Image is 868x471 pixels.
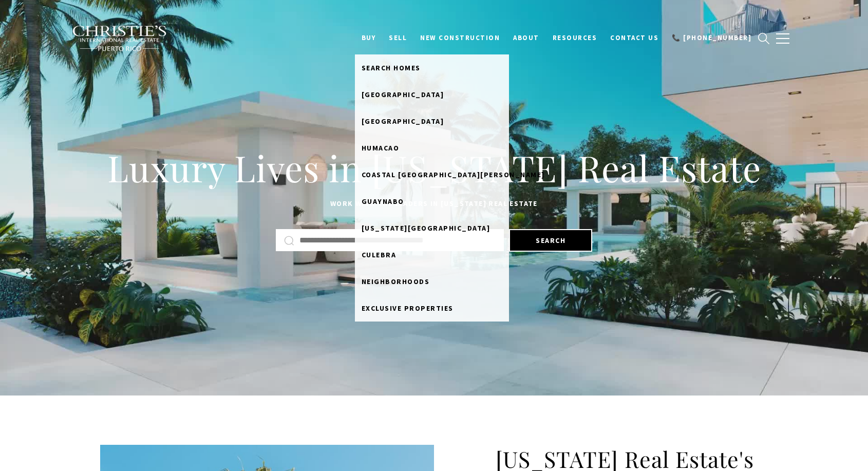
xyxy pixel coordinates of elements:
[362,170,545,179] span: Coastal [GEOGRAPHIC_DATA][PERSON_NAME]
[72,25,167,52] img: Christie's International Real Estate black text logo
[362,143,400,153] span: Humacao
[382,28,413,48] a: SELL
[362,223,490,233] span: [US_STATE][GEOGRAPHIC_DATA]
[355,295,509,322] a: Exclusive Properties
[355,108,509,135] a: [GEOGRAPHIC_DATA]
[362,304,454,313] span: Exclusive Properties
[610,33,658,42] span: Contact Us
[506,28,546,48] a: About
[420,33,500,42] span: New Construction
[100,198,768,210] p: Work with the leaders in [US_STATE] Real Estate
[355,135,509,161] a: Humacao
[100,145,768,191] h1: Luxury Lives in [US_STATE] Real Estate
[355,188,509,215] a: Guaynabo
[362,277,430,286] span: Neighborhoods
[362,63,421,72] span: Search Homes
[672,33,751,42] span: 📞 [PHONE_NUMBER]
[413,28,506,48] a: New Construction
[362,90,444,99] span: [GEOGRAPHIC_DATA]
[355,54,509,81] a: Search Homes
[355,268,509,295] a: Neighborhoods
[665,28,758,48] a: 📞 [PHONE_NUMBER]
[362,197,404,206] span: Guaynabo
[355,28,383,48] a: BUY
[355,241,509,268] a: Culebra
[546,28,604,48] a: Resources
[355,81,509,108] a: [GEOGRAPHIC_DATA]
[362,117,444,126] span: [GEOGRAPHIC_DATA]
[362,250,397,259] span: Culebra
[355,161,509,188] a: Coastal [GEOGRAPHIC_DATA][PERSON_NAME]
[509,229,592,252] button: Search
[355,215,509,241] a: [US_STATE][GEOGRAPHIC_DATA]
